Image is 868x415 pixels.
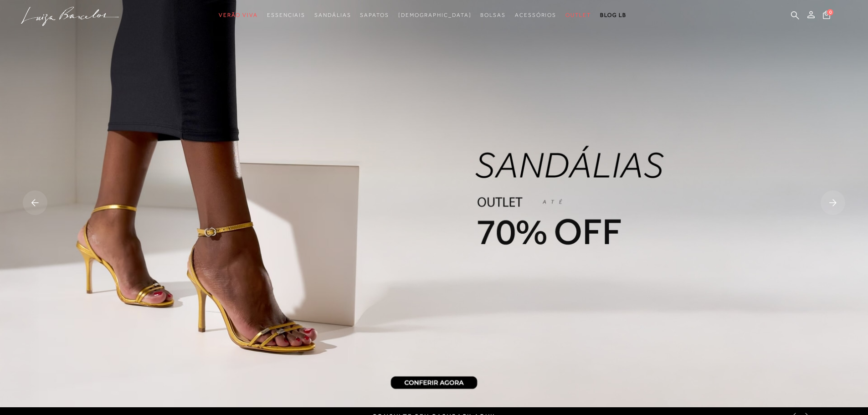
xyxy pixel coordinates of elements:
button: 0 [820,10,833,22]
a: categoryNavScreenReaderText [565,7,591,24]
span: Sapatos [360,12,389,18]
span: [DEMOGRAPHIC_DATA] [398,12,472,18]
a: noSubCategoriesText [398,7,472,24]
a: categoryNavScreenReaderText [267,7,305,24]
a: categoryNavScreenReaderText [219,7,258,24]
span: Verão Viva [219,12,258,18]
span: Outlet [565,12,591,18]
a: categoryNavScreenReaderText [515,7,556,24]
span: Bolsas [480,12,506,18]
span: Essenciais [267,12,305,18]
a: categoryNavScreenReaderText [360,7,389,24]
a: categoryNavScreenReaderText [480,7,506,24]
span: BLOG LB [600,12,627,18]
span: Sandálias [314,12,351,18]
span: Acessórios [515,12,556,18]
a: BLOG LB [600,7,627,24]
span: 0 [827,9,833,15]
a: categoryNavScreenReaderText [314,7,351,24]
